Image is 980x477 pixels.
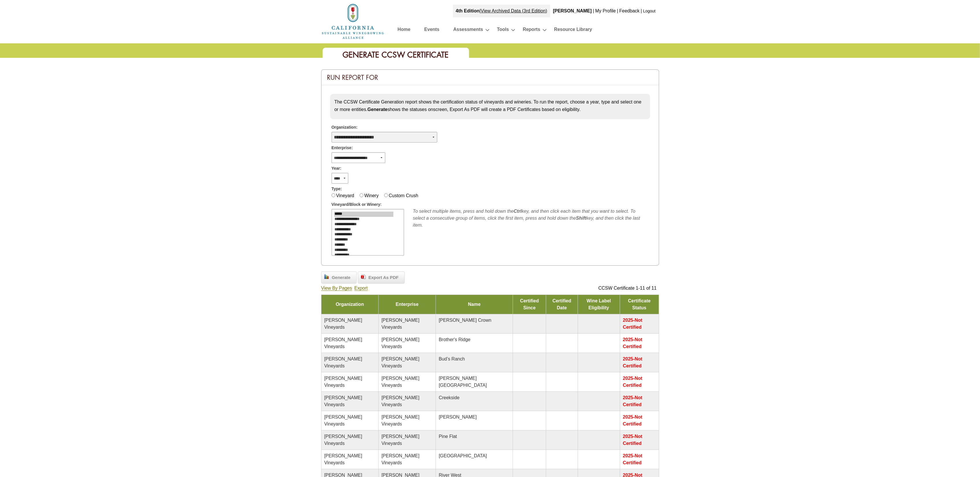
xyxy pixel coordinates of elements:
span: Export As PDF [366,274,401,281]
span: 2025-Not Certified [623,415,643,426]
strong: Generate [367,107,387,112]
a: Home [398,25,410,36]
td: Certified Date [546,295,578,314]
td: Name [436,295,513,314]
label: Vineyard [336,193,354,198]
div: | [453,5,550,17]
img: logo_cswa2x.png [321,3,385,40]
span: 2025-Not Certified [623,434,643,446]
b: Ctrl [514,209,522,214]
b: Shift [576,216,586,221]
span: [PERSON_NAME] Vineyards [324,453,362,465]
span: [GEOGRAPHIC_DATA] [439,453,487,458]
span: 2025-Not Certified [623,395,643,407]
span: Generate [329,274,354,281]
span: Year: [332,165,341,171]
span: [PERSON_NAME] [439,415,477,419]
td: Organization [321,295,378,314]
strong: 4th Edition [456,8,480,13]
span: [PERSON_NAME] Vineyards [324,434,362,446]
label: Custom Crush [389,193,418,198]
span: Bud’s Ranch [439,356,465,361]
span: [PERSON_NAME] Vineyards [382,356,420,368]
a: Home [321,19,385,23]
span: [PERSON_NAME] Vineyards [324,337,362,349]
span: [PERSON_NAME] Vineyards [382,415,420,426]
span: [PERSON_NAME] Vineyards [324,415,362,426]
td: Certificate Status [620,295,659,314]
span: Type: [332,186,342,192]
a: Events [424,25,439,36]
a: View By Pages [321,286,352,291]
td: Enterprise [378,295,436,314]
span: [PERSON_NAME] Vineyards [382,318,420,330]
a: Export As PDF [358,271,405,284]
span: Organization: [332,124,358,130]
span: Brother's Ridge [439,337,471,342]
span: [PERSON_NAME] Vineyards [382,453,420,465]
div: To select multiple items, press and hold down the key, and then click each item that you want to ... [413,208,649,229]
a: Tools [497,25,509,36]
span: Vineyard/Block or Winery: [332,201,382,208]
a: Logout [643,9,656,13]
td: Wine Label Eligibility [578,295,620,314]
div: Run Report For [321,70,659,85]
span: [PERSON_NAME] Vineyards [324,356,362,368]
b: [PERSON_NAME] [553,8,592,13]
span: Pine Flat [439,434,457,439]
td: Certified Since [513,295,546,314]
label: Winery [364,193,379,198]
span: Creekside [439,395,460,400]
img: doc_pdf.png [361,274,366,279]
a: Generate [321,271,357,284]
a: Resource Library [554,25,592,36]
a: My Profile [595,8,616,13]
a: View Archived Data (3rd Edition) [481,8,547,13]
span: Generate CCSW Certificate [343,50,449,60]
div: | [640,5,643,17]
a: Feedback [619,8,639,13]
p: The CCSW Certificate Generation report shows the certification status of vineyards and wineries. ... [334,98,646,113]
div: | [616,5,619,17]
span: 2025-Not Certified [623,376,643,388]
span: [PERSON_NAME] Vineyards [324,376,362,388]
span: CCSW Certificate 1-11 of 11 [598,286,657,291]
img: chart_bar.png [324,274,329,279]
span: Enterprise: [332,145,353,151]
span: [PERSON_NAME] Vineyards [382,337,420,349]
span: [PERSON_NAME] Vineyards [382,395,420,407]
span: [PERSON_NAME] Vineyards [324,318,362,330]
div: | [592,5,595,17]
a: Reports [523,25,540,36]
span: [PERSON_NAME] Crown [439,318,491,323]
span: [PERSON_NAME] Vineyards [382,376,420,388]
span: 2025-Not Certified [623,337,643,349]
span: 2025-Not Certified [623,318,643,330]
a: Export [354,286,368,291]
span: 2025-Not Certified [623,453,643,465]
span: [PERSON_NAME] Vineyards [324,395,362,407]
span: [PERSON_NAME] Vineyards [382,434,420,446]
a: Assessments [453,25,483,36]
span: 2025-Not Certified [623,356,643,368]
span: [PERSON_NAME][GEOGRAPHIC_DATA] [439,376,487,388]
